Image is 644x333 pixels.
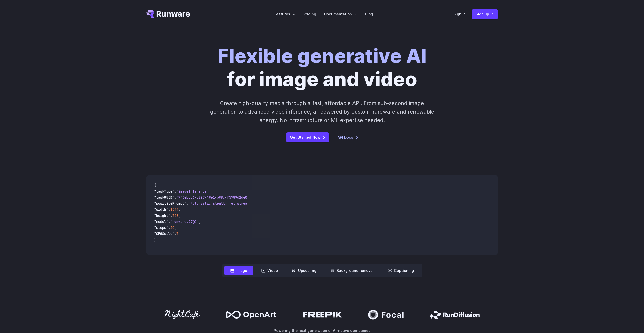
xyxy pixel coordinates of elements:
[274,11,295,17] label: Features
[154,219,168,224] span: "model"
[170,225,174,230] span: 40
[154,237,156,242] span: }
[174,231,176,236] span: :
[218,44,427,91] h1: for image and video
[286,266,322,275] button: Upscaling
[472,9,498,19] a: Sign up
[324,266,380,275] button: Background removal
[176,231,178,236] span: 5
[168,207,170,212] span: :
[224,266,253,275] button: Image
[324,11,357,17] label: Documentation
[218,44,427,68] strong: Flexible generative AI
[168,219,170,224] span: :
[178,207,180,212] span: ,
[154,195,174,200] span: "taskUUID"
[186,201,189,206] span: :
[255,266,284,275] button: Video
[189,201,373,206] span: "Futuristic stealth jet streaking through a neon-lit cityscape with glowing purple exhaust"
[154,189,174,194] span: "taskType"
[154,213,170,218] span: "height"
[154,183,156,187] span: {
[199,219,201,224] span: ,
[172,213,178,218] span: 768
[174,195,176,200] span: :
[154,207,168,212] span: "width"
[176,195,253,200] span: "7f3ebcb6-b897-49e1-b98c-f5789d2d40d7"
[365,11,373,17] a: Blog
[338,134,358,140] a: API Docs
[170,207,178,212] span: 1344
[174,225,176,230] span: ,
[286,132,329,142] a: Get Started Now
[209,189,211,194] span: ,
[178,213,180,218] span: ,
[146,10,190,18] a: Go to /
[209,99,435,124] p: Create high-quality media through a fast, affordable API. From sub-second image generation to adv...
[168,225,170,230] span: :
[170,219,199,224] span: "runware:97@2"
[303,11,316,17] a: Pricing
[174,189,176,194] span: :
[176,189,209,194] span: "imageInference"
[154,225,168,230] span: "steps"
[382,266,420,275] button: Captioning
[154,231,174,236] span: "CFGScale"
[154,201,186,206] span: "positivePrompt"
[453,11,466,17] a: Sign in
[170,213,172,218] span: :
